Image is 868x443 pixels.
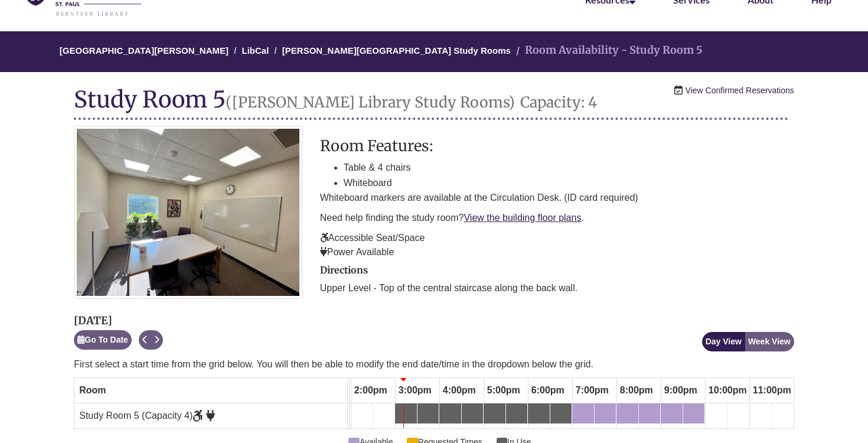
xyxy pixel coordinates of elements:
span: 9:00pm [661,380,700,400]
span: 2:00pm [351,380,390,400]
a: 9:30pm Monday, October 6, 2025 - Study Room 5 - Available [683,403,704,424]
button: Previous [139,330,151,350]
span: 5:00pm [484,380,523,400]
p: Upper Level - Top of the central staircase along the back wall. [320,281,794,295]
a: 5:30pm Monday, October 6, 2025 - Study Room 5 - In Use [506,403,527,424]
li: Whiteboard [344,175,794,191]
p: Whiteboard markers are available at the Circulation Desk. (ID card required) [320,191,794,205]
a: View the building floor plans [464,213,581,223]
button: Week View [745,332,794,351]
span: Room [79,385,106,395]
p: First select a start time from the grid below. You will then be able to modify the end date/time ... [74,357,794,372]
a: 7:30pm Monday, October 6, 2025 - Study Room 5 - Available [595,403,616,424]
button: Go To Date [74,330,132,350]
a: 4:00pm Monday, October 6, 2025 - Study Room 5 - In Use [439,403,461,424]
small: ([PERSON_NAME] Library Study Rooms) [226,93,515,112]
img: Study Room 5 [74,126,302,298]
div: description [320,138,794,259]
div: directions [320,265,794,296]
h2: Directions [320,265,794,276]
p: Need help finding the study room? . [320,211,794,225]
span: 3:00pm [396,380,435,400]
a: 5:00pm Monday, October 6, 2025 - Study Room 5 - In Use [484,403,505,424]
h1: Study Room 5 [74,87,788,120]
span: 6:00pm [528,380,567,400]
a: 8:00pm Monday, October 6, 2025 - Study Room 5 - Available [616,403,638,424]
span: 7:00pm [573,380,612,400]
small: Capacity: 4 [520,93,597,112]
nav: Breadcrumb [74,31,794,72]
a: 3:00pm Monday, October 6, 2025 - Study Room 5 - In Use [395,403,417,424]
button: Day View [702,332,745,351]
span: 11:00pm [750,380,794,400]
h2: [DATE] [74,315,163,327]
li: Table & 4 chairs [344,160,794,175]
p: Accessible Seat/Space Power Available [320,231,794,259]
button: Next [151,330,163,350]
a: [PERSON_NAME][GEOGRAPHIC_DATA] Study Rooms [282,45,511,56]
a: 3:30pm Monday, October 6, 2025 - Study Room 5 - In Use [417,403,439,424]
li: Room Availability - Study Room 5 [513,42,703,59]
a: 8:30pm Monday, October 6, 2025 - Study Room 5 - Available [639,403,660,424]
span: 8:00pm [617,380,656,400]
a: 9:00pm Monday, October 6, 2025 - Study Room 5 - Available [661,403,683,424]
a: 6:00pm Monday, October 6, 2025 - Study Room 5 - In Use [528,403,550,424]
a: View Confirmed Reservations [686,84,794,97]
a: 4:30pm Monday, October 6, 2025 - Study Room 5 - In Use [462,403,483,424]
h3: Room Features: [320,138,794,154]
span: Study Room 5 (Capacity 4) [79,411,215,421]
a: LibCal [242,45,269,56]
span: 4:00pm [440,380,479,400]
a: 7:00pm Monday, October 6, 2025 - Study Room 5 - Available [572,403,594,424]
a: 6:30pm Monday, October 6, 2025 - Study Room 5 - In Use [550,403,572,424]
a: [GEOGRAPHIC_DATA][PERSON_NAME] [60,45,229,56]
span: 10:00pm [706,380,750,400]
